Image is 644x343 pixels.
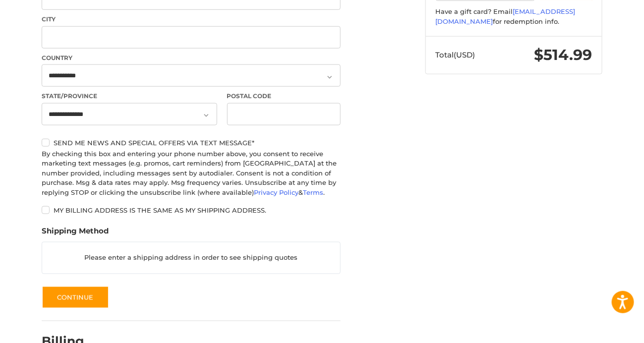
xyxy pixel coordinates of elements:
span: Total (USD) [436,50,475,59]
a: Privacy Policy [254,188,298,196]
label: State/Province [42,92,217,101]
a: Terms [303,188,323,196]
label: Country [42,54,341,62]
button: Continue [42,286,109,309]
label: Send me news and special offers via text message* [42,139,341,147]
div: By checking this box and entering your phone number above, you consent to receive marketing text ... [42,149,341,198]
a: [EMAIL_ADDRESS][DOMAIN_NAME] [436,7,576,25]
label: My billing address is the same as my shipping address. [42,206,341,214]
p: Please enter a shipping address in order to see shipping quotes [42,248,340,268]
div: Have a gift card? Email for redemption info. [436,7,592,26]
legend: Shipping Method [42,226,109,241]
label: Postal Code [227,92,341,101]
span: $514.99 [534,46,592,64]
label: City [42,15,341,24]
